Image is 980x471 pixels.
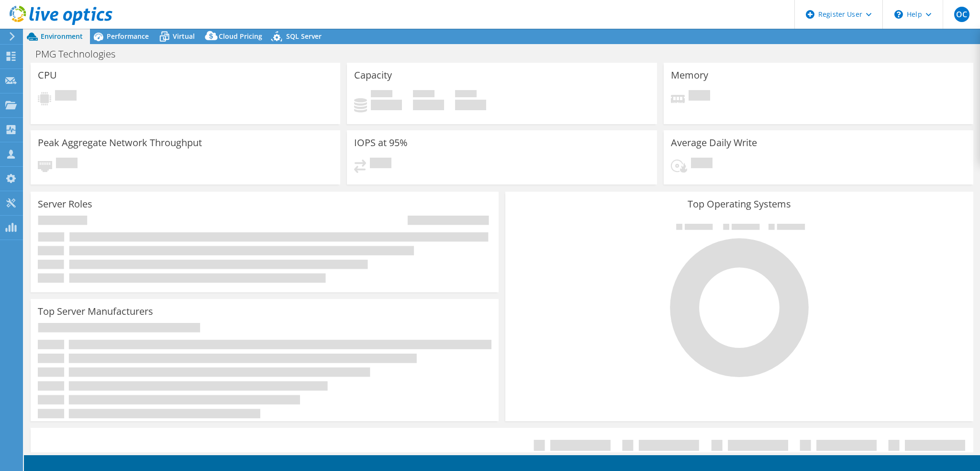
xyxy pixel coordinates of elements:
h3: Top Server Manufacturers [38,306,153,317]
span: Cloud Pricing [219,32,262,41]
h3: CPU [38,70,57,80]
svg: \n [894,10,903,19]
span: Free [413,90,434,100]
h3: Average Daily Write [671,138,757,148]
h4: 0 GiB [455,100,486,110]
h3: Peak Aggregate Network Throughput [38,138,202,148]
h4: 0 GiB [413,100,444,110]
span: Pending [56,158,78,171]
h1: PMG Technologies [31,49,130,59]
span: Virtual [173,32,195,41]
span: Pending [55,90,77,103]
span: Total [455,90,477,100]
h3: Memory [671,70,708,80]
span: Pending [689,90,710,103]
span: Pending [370,158,391,171]
h3: Server Roles [38,199,92,209]
span: Environment [41,32,83,41]
h4: 0 GiB [371,100,402,110]
span: Performance [107,32,149,41]
span: Pending [691,158,713,171]
h3: Top Operating Systems [512,199,966,209]
h3: Capacity [354,70,392,80]
span: SQL Server [286,32,322,41]
span: OC [954,7,969,22]
span: Used [371,90,392,100]
h3: IOPS at 95% [354,138,408,148]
